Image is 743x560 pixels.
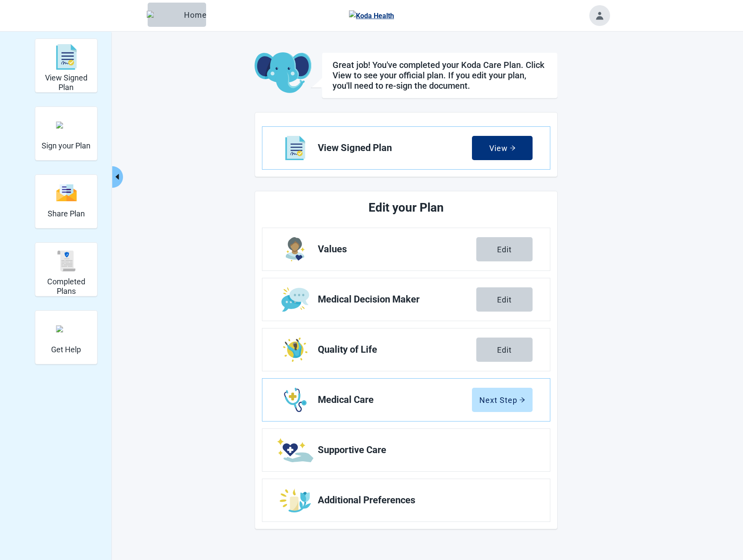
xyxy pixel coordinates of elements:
h1: Great job! You've completed your Koda Care Plan. Click View to see your official plan. If you edi... [333,60,547,91]
button: Edit [476,237,533,261]
span: caret-left [113,173,121,181]
div: Sign your Plan [35,106,97,161]
a: Edit Supportive Care section [262,429,550,471]
div: View Signed Plan [35,39,97,93]
span: Medical Decision Maker [318,294,476,305]
div: Edit [497,295,512,304]
a: Edit Medical Decision Maker section [262,278,550,321]
img: person-question.svg [56,325,77,332]
h2: Share Plan [48,209,85,219]
img: svg%3e [56,251,77,271]
span: arrow-right [519,397,525,403]
img: Elephant [147,11,181,19]
a: Edit Values section [262,228,550,270]
button: Edit [476,287,533,312]
button: Collapse menu [112,166,123,188]
button: ElephantHome [148,3,206,27]
button: Edit [476,338,533,362]
img: make_plan_official.svg [56,122,77,129]
h2: Completed Plans [39,277,94,296]
img: Koda Health [349,10,394,21]
button: Toggle account menu [589,5,610,26]
img: svg%3e [56,44,77,70]
img: Koda Elephant [255,52,311,94]
a: Edit Medical Care section [262,379,550,421]
div: Edit [497,245,512,254]
span: Quality of Life [318,344,476,355]
div: Get Help [35,310,97,364]
main: Main content [203,52,610,529]
span: Medical Care [318,395,472,405]
span: arrow-right [510,145,516,151]
span: Supportive Care [318,445,526,455]
h2: Sign your Plan [42,141,90,151]
img: svg%3e [56,183,77,202]
span: Values [318,244,476,254]
button: Next Steparrow-right [472,388,533,412]
a: Edit Additional Preferences section [262,479,550,521]
div: Next Step [479,396,525,404]
div: Edit [497,345,512,354]
div: Completed Plans [35,242,97,296]
div: Home [155,10,199,19]
h2: Edit your Plan [294,198,518,217]
button: Viewarrow-right [472,136,533,160]
span: View Signed Plan [318,143,472,153]
div: Share Plan [35,174,97,229]
h2: View Signed Plan [39,73,94,92]
a: View View Signed Plan section [262,127,550,169]
span: Additional Preferences [318,495,526,505]
h2: Get Help [51,345,81,354]
div: View [489,144,516,152]
a: Edit Quality of Life section [262,328,550,371]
